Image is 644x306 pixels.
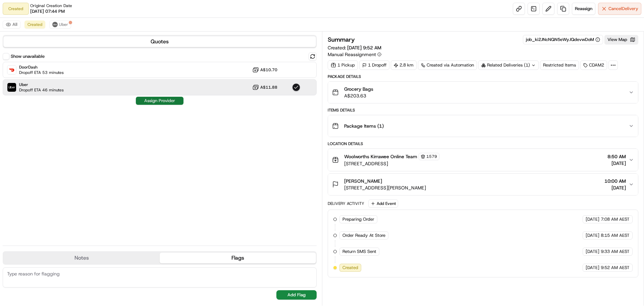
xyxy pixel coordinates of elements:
button: A$10.70 [252,67,277,73]
span: 10:00 AM [604,178,626,184]
span: Dropoff ETA 46 minutes [19,87,64,93]
div: Delivery Activity [328,201,364,206]
span: A$10.70 [260,67,277,73]
span: Cancel Delivery [608,6,638,12]
span: [DATE] [604,184,626,191]
a: 📗Knowledge Base [4,95,54,107]
button: Woolworths Kirrawee Online Team1579[STREET_ADDRESS]8:50 AM[DATE] [328,149,638,171]
h3: Summary [328,37,355,43]
button: Quotes [3,36,316,47]
button: [PERSON_NAME][STREET_ADDRESS][PERSON_NAME]10:00 AM[DATE] [328,174,638,195]
button: Reassign [572,3,595,15]
span: A$203.63 [344,92,373,99]
span: [DATE] [586,265,599,271]
button: All [3,20,20,29]
span: 1579 [426,154,437,159]
button: Assign Provider [136,97,183,105]
div: 2.8 km [391,60,417,70]
button: A$11.88 [252,84,277,91]
span: Reassign [575,6,592,12]
p: Welcome 👋 [7,27,122,38]
span: Created [28,22,42,27]
span: Dropoff ETA 53 minutes [19,70,64,75]
span: Preparing Order [342,216,374,222]
a: Created via Automation [418,60,477,70]
img: DoorDash [7,65,16,74]
span: [DATE] [607,160,626,167]
span: Package Items ( 1 ) [344,123,384,129]
button: Uber [49,20,71,29]
div: Start new chat [23,64,110,71]
input: Clear [17,43,111,50]
button: Flags [160,253,316,263]
label: Show unavailable [11,53,45,59]
button: Created [24,20,45,29]
a: Powered byPylon [47,114,81,119]
img: Nash [7,7,20,20]
span: Grocery Bags [344,86,373,92]
span: Order Ready At Store [342,232,385,238]
button: Manual Reassignment [328,51,381,58]
button: Package Items (1) [328,115,638,137]
div: Location Details [328,141,638,146]
span: [PERSON_NAME] [344,178,382,184]
button: job_ki2JNcNQN5eWyJQdevwDoM [526,37,600,43]
div: Package Details [328,74,638,79]
div: 💻 [57,98,62,103]
button: Add Flag [276,290,317,300]
span: API Documentation [63,97,108,104]
button: Grocery BagsA$203.63 [328,82,638,103]
span: [DATE] [586,249,599,255]
span: [DATE] [586,216,599,222]
span: [DATE] 07:44 PM [30,8,65,14]
a: 💻API Documentation [54,95,110,107]
button: Notes [3,253,160,263]
div: Items Details [328,107,638,113]
span: 7:08 AM AEST [601,216,630,222]
span: DoorDash [19,64,64,70]
img: uber-new-logo.jpeg [52,22,58,27]
div: 1 Dropoff [359,60,389,70]
div: Restricted Items [540,60,579,70]
div: We're available if you need us! [23,71,85,76]
div: Related Deliveries (1) [478,60,539,70]
span: Pylon [67,114,81,119]
span: Knowledge Base [13,97,51,104]
div: CDAM2 [580,60,607,70]
span: Manual Reassignment [328,51,376,58]
span: A$11.88 [260,85,277,90]
button: Start new chat [114,66,122,74]
button: Add Event [368,200,398,208]
span: Uber [19,82,64,87]
span: 9:52 AM AEST [601,265,630,271]
span: [DATE] [586,232,599,238]
div: 📗 [7,98,12,103]
span: Created [342,265,358,271]
img: 1736555255976-a54dd68f-1ca7-489b-9aae-adbdc363a1c4 [7,64,19,76]
span: [STREET_ADDRESS][PERSON_NAME] [344,184,426,191]
span: Uber [59,22,68,27]
span: [STREET_ADDRESS] [344,160,439,167]
span: Original Creation Date [30,3,72,8]
span: [DATE] 9:52 AM [347,45,381,51]
span: 8:50 AM [607,153,626,160]
button: CancelDelivery [598,3,641,15]
span: Return SMS Sent [342,249,376,255]
span: 9:33 AM AEST [601,249,630,255]
span: Woolworths Kirrawee Online Team [344,153,417,160]
span: Created: [328,44,381,51]
div: 1 Pickup [328,60,358,70]
span: 8:15 AM AEST [601,232,630,238]
img: Uber [7,83,16,92]
button: View Map [604,35,638,44]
